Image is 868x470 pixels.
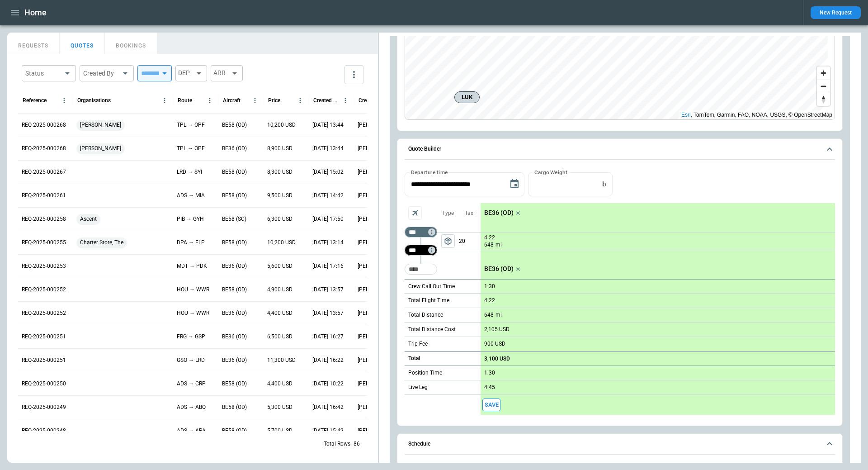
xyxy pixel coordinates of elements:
[22,215,66,223] p: REQ-2025-000258
[484,265,514,273] p: BE36 (OD)
[7,33,60,54] button: REQUESTS
[177,286,209,294] p: HOU → WWR
[177,404,206,411] p: ADS → ABQ
[268,97,280,104] div: Price
[23,97,47,104] div: Reference
[358,262,396,270] p: [PERSON_NAME]
[267,192,292,199] p: 9,500 USD
[313,97,339,104] div: Created At (UTC-05:00)
[339,94,352,107] button: Created At (UTC-05:00) column menu
[601,180,606,188] p: lb
[405,245,437,256] div: Too short
[817,93,830,106] button: Reset bearing to north
[22,192,66,199] p: REQ-2025-000261
[22,404,66,411] p: REQ-2025-000249
[222,356,247,364] p: BE36 (OD)
[178,97,192,104] div: Route
[484,384,495,391] p: 4:45
[222,333,247,341] p: BE36 (OD)
[408,206,422,220] span: Aircraft selection
[484,341,505,347] p: 900 USD
[22,309,66,317] p: REQ-2025-000252
[222,404,247,411] p: BE58 (OD)
[405,172,835,415] div: Quote Builder
[177,121,205,129] p: TPL → OPF
[312,356,344,364] p: 08/04/2025 16:22
[177,239,205,247] p: DPA → ELP
[177,333,205,341] p: FRG → GSP
[222,215,246,223] p: BE58 (SC)
[408,283,455,290] p: Crew Call Out Time
[441,234,455,248] button: left aligned
[25,69,61,78] div: Status
[222,145,247,152] p: BE36 (OD)
[267,380,292,388] p: 4,400 USD
[177,309,209,317] p: HOU → WWR
[358,239,396,247] p: [PERSON_NAME]
[458,93,476,102] span: LUK
[358,333,396,341] p: [PERSON_NAME]
[358,168,396,176] p: [PERSON_NAME]
[24,7,47,18] h1: Home
[481,203,835,415] div: scrollable content
[267,404,292,411] p: 5,300 USD
[358,380,396,388] p: [PERSON_NAME]
[83,69,119,78] div: Created By
[408,311,443,319] p: Total Distance
[158,94,171,107] button: Organisations column menu
[358,215,396,223] p: [PERSON_NAME]
[811,6,861,19] button: New Request
[76,114,125,137] span: [PERSON_NAME]
[294,94,307,107] button: Price column menu
[312,215,344,223] p: 08/22/2025 17:50
[344,65,363,84] button: more
[465,209,475,217] p: Taxi
[267,215,292,223] p: 6,300 USD
[267,333,292,341] p: 6,500 USD
[105,33,157,54] button: BOOKINGS
[267,168,292,176] p: 8,300 USD
[222,121,247,129] p: BE58 (OD)
[484,283,495,290] p: 1:30
[408,340,428,348] p: Trip Fee
[484,241,494,249] p: 648
[249,94,261,107] button: Aircraft column menu
[484,326,509,333] p: 2,105 USD
[22,356,66,364] p: REQ-2025-000251
[817,66,830,80] button: Zoom in
[405,227,437,237] div: Too short
[267,145,292,152] p: 8,900 USD
[22,380,66,388] p: REQ-2025-000250
[358,192,396,199] p: [PERSON_NAME]
[312,286,344,294] p: 08/13/2025 13:57
[484,234,495,241] p: 4:22
[495,311,502,319] p: mi
[203,94,216,107] button: Route column menu
[459,233,481,250] p: 20
[177,380,206,388] p: ADS → CRP
[484,209,514,217] p: BE36 (OD)
[22,262,66,270] p: REQ-2025-000253
[267,286,292,294] p: 4,900 USD
[442,209,454,217] p: Type
[484,356,510,362] p: 3,100 USD
[405,139,835,160] button: Quote Builder
[358,121,396,129] p: [PERSON_NAME]
[22,121,66,129] p: REQ-2025-000268
[76,231,127,254] span: Charter Store, The
[211,65,243,81] div: ARR
[505,175,524,193] button: Choose date, selected date is Sep 5, 2025
[411,168,448,176] label: Departure time
[359,97,384,104] div: Created by
[177,145,205,152] p: TPL → OPF
[484,312,494,318] p: 648
[408,441,430,447] h6: Schedule
[58,94,71,107] button: Reference column menu
[324,440,352,448] p: Total Rows:
[222,309,247,317] p: BE36 (OD)
[358,145,396,152] p: [PERSON_NAME]
[408,146,441,152] h6: Quote Builder
[312,239,344,247] p: 08/22/2025 13:14
[222,262,247,270] p: BE36 (OD)
[408,297,449,304] p: Total Flight Time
